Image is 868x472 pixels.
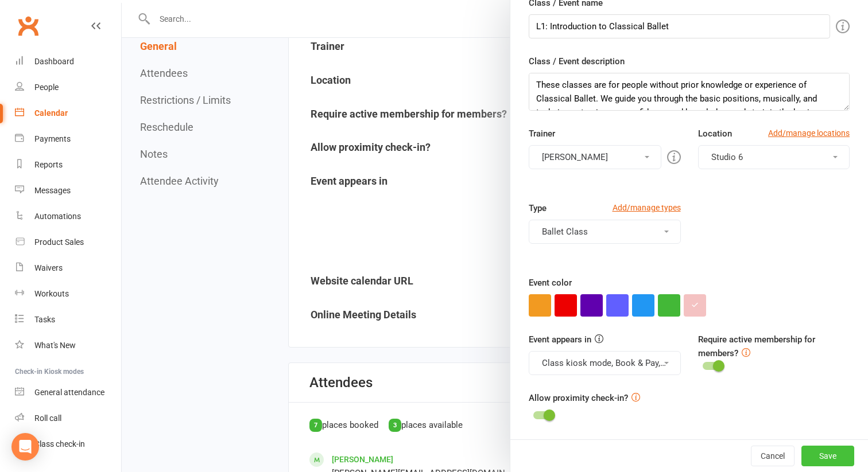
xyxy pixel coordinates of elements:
input: Enter event name [529,14,830,38]
div: Automations [34,212,81,221]
div: Waivers [34,263,63,272]
label: Location [698,127,732,141]
div: People [34,83,59,92]
span: Studio 6 [711,152,743,162]
a: Payments [15,126,121,152]
a: Automations [15,204,121,229]
a: Add/manage locations [768,127,850,139]
a: General attendance kiosk mode [15,380,121,405]
a: People [15,75,121,100]
a: What's New [15,333,121,358]
label: Class / Event description [529,54,625,68]
a: Dashboard [15,49,121,75]
button: Ballet Class [529,220,681,244]
div: Reports [34,160,63,169]
a: Waivers [15,255,121,281]
div: Dashboard [34,57,74,66]
button: [PERSON_NAME] [529,145,661,169]
a: Reports [15,152,121,178]
label: Event color [529,276,572,290]
a: Clubworx [14,11,42,40]
label: Type [529,201,547,215]
div: Tasks [34,315,55,324]
a: Product Sales [15,229,121,255]
label: Require active membership for members? [698,334,815,358]
button: Save [801,446,854,466]
label: Trainer [529,127,555,141]
a: Add/manage types [613,201,681,214]
div: What's New [34,341,76,350]
a: Roll call [15,405,121,431]
div: Open Intercom Messenger [11,433,39,461]
button: Class kiosk mode, Book & Pay, Roll call, Clubworx website calendar and Mobile app [529,351,681,375]
a: Workouts [15,281,121,307]
a: Calendar [15,100,121,126]
div: Product Sales [34,237,84,247]
button: Studio 6 [698,145,850,169]
div: Calendar [34,108,68,118]
div: Roll call [34,414,61,423]
div: Payments [34,134,71,143]
label: Allow proximity check-in? [529,391,628,405]
label: Event appears in [529,333,591,346]
button: Cancel [751,446,795,466]
div: General attendance [34,388,104,397]
a: Messages [15,178,121,204]
a: Tasks [15,307,121,333]
a: Class kiosk mode [15,431,121,457]
div: Workouts [34,289,69,298]
div: Class check-in [34,439,85,448]
div: Messages [34,186,71,195]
